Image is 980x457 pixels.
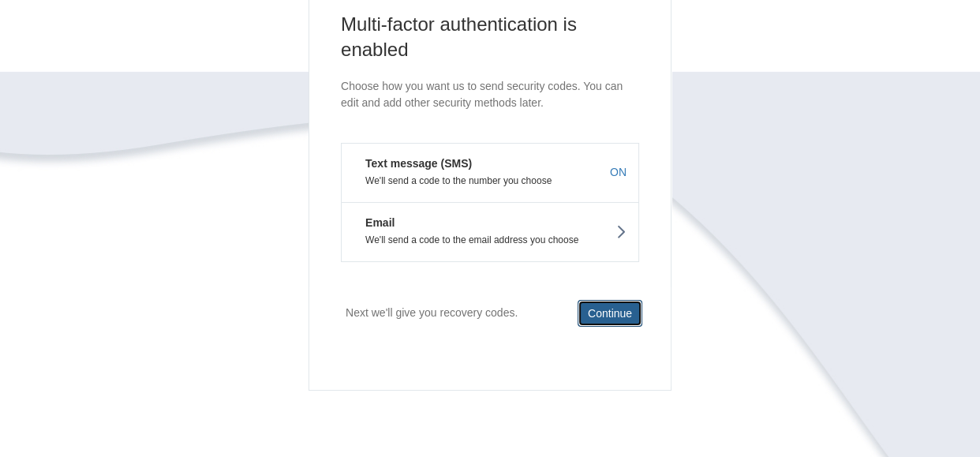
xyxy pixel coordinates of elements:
button: EmailWe'll send a code to the email address you choose [341,202,639,262]
button: Text message (SMS)We'll send a code to the number you chooseON [341,143,639,202]
p: Choose how you want us to send security codes. You can edit and add other security methods later. [341,78,639,111]
button: Continue [578,300,642,327]
em: Text message (SMS) [353,155,472,171]
span: ON [610,164,627,180]
h1: Multi-factor authentication is enabled [341,12,639,62]
em: Email [353,215,395,230]
p: We'll send a code to the email address you choose [353,234,627,245]
p: We'll send a code to the number you choose [353,175,627,186]
p: Next we'll give you recovery codes. [346,300,518,326]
